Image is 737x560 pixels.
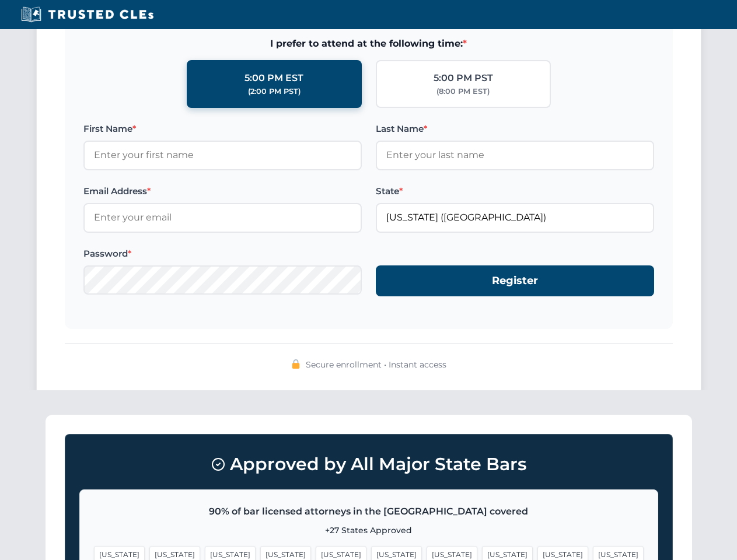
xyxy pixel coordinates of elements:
[94,524,644,537] p: +27 States Approved
[306,358,446,371] span: Secure enrollment • Instant access
[83,247,362,261] label: Password
[83,184,362,198] label: Email Address
[79,449,658,480] h3: Approved by All Major State Bars
[18,6,157,23] img: Trusted CLEs
[291,359,301,369] img: 🔒
[434,71,493,86] div: 5:00 PM PST
[376,203,654,232] input: Florida (FL)
[376,122,654,136] label: Last Name
[436,86,490,97] div: (8:00 PM EST)
[83,122,362,136] label: First Name
[376,141,654,170] input: Enter your last name
[83,203,362,232] input: Enter your email
[244,71,303,86] div: 5:00 PM EST
[83,36,654,51] span: I prefer to attend at the following time:
[376,265,654,296] button: Register
[94,504,644,519] p: 90% of bar licensed attorneys in the [GEOGRAPHIC_DATA] covered
[83,141,362,170] input: Enter your first name
[376,184,654,198] label: State
[248,86,301,97] div: (2:00 PM PST)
